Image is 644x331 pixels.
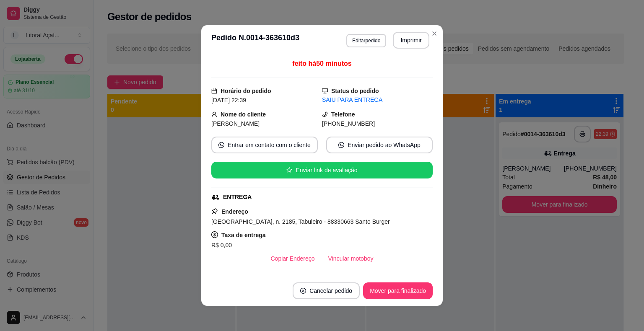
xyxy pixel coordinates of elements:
button: Copiar Endereço [264,250,322,267]
strong: Telefone [331,111,355,118]
button: Mover para finalizado [363,282,433,299]
button: whats-appEntrar em contato com o cliente [211,137,318,153]
span: pushpin [211,208,218,215]
span: whats-app [338,142,344,148]
strong: Nome do cliente [221,111,266,118]
strong: Taxa de entrega [221,232,266,238]
button: Imprimir [393,32,429,49]
div: SAIU PARA ENTREGA [322,96,433,104]
span: [PHONE_NUMBER] [322,120,375,127]
span: user [211,111,217,117]
strong: Status do pedido [331,88,379,94]
strong: Horário do pedido [221,88,271,94]
span: feito há 50 minutos [292,60,351,67]
button: Editarpedido [346,34,386,47]
span: close-circle [300,288,306,294]
span: [PERSON_NAME] [211,120,260,127]
span: [GEOGRAPHIC_DATA], n. 2185, Tabuleiro - 88330663 Santo Burger [211,218,390,225]
span: R$ 0,00 [211,242,232,248]
button: close-circleCancelar pedido [293,282,360,299]
span: dollar [211,231,218,238]
button: Vincular motoboy [322,250,380,267]
span: whats-app [218,142,224,148]
span: phone [322,111,328,117]
span: [DATE] 22:39 [211,97,246,103]
span: calendar [211,88,217,94]
span: desktop [322,88,328,94]
button: starEnviar link de avaliação [211,162,433,178]
h3: Pedido N. 0014-363610d3 [211,32,299,49]
strong: Endereço [221,208,248,215]
span: star [286,167,292,173]
div: ENTREGA [223,193,252,202]
button: whats-appEnviar pedido ao WhatsApp [326,137,433,153]
button: Close [428,27,441,40]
